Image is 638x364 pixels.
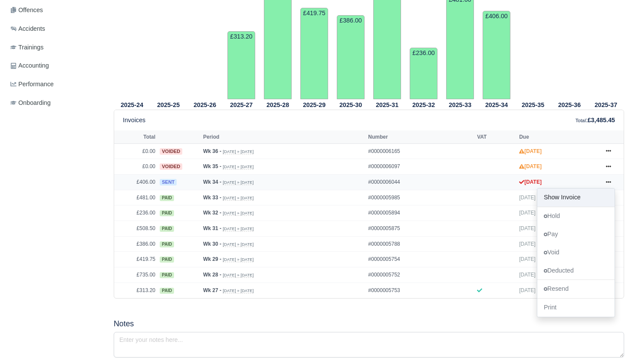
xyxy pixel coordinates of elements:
small: [DATE] » [DATE] [223,180,253,185]
td: #0000006044 [366,175,475,190]
th: VAT [475,130,517,143]
span: Performance [10,79,54,89]
span: Trainings [10,42,43,52]
small: Total [576,118,586,123]
a: Accounting [7,57,103,74]
th: 2025-37 [588,100,624,110]
strong: Wk 34 - [203,179,221,185]
h5: Notes [114,319,624,328]
strong: Wk 32 - [203,210,221,216]
strong: Wk 33 - [203,195,221,201]
th: 2025-28 [260,100,296,110]
td: #0000005753 [366,283,475,298]
td: £386.00 [114,236,158,252]
small: [DATE] » [DATE] [223,211,253,216]
small: [DATE] » [DATE] [223,242,253,247]
td: £313.20 [114,283,158,298]
a: Offences [7,2,103,19]
td: £313.20 [227,31,255,99]
th: 2025-26 [187,100,223,110]
strong: Wk 27 - [203,287,221,293]
strong: Wk 28 - [203,272,221,278]
th: 2025-24 [114,100,150,110]
span: Accidents [10,24,45,34]
th: 2025-29 [296,100,332,110]
span: paid [160,288,174,294]
td: £419.75 [300,8,328,99]
a: Hold [537,207,615,225]
a: Trainings [7,39,103,56]
td: #0000006097 [366,159,475,175]
strong: Wk 36 - [203,148,221,154]
a: Accidents [7,20,103,37]
strong: Wk 35 - [203,163,221,169]
th: 2025-32 [405,100,442,110]
td: #0000005875 [366,221,475,237]
strong: £3,485.45 [588,117,615,123]
small: [DATE] » [DATE] [223,257,253,262]
th: Total [114,130,158,143]
td: £0.00 [114,143,158,159]
small: [DATE] » [DATE] [223,164,253,169]
a: Deducted [537,262,615,280]
strong: [DATE] [519,148,542,154]
strong: Wk 29 - [203,256,221,262]
span: [DATE] [519,195,536,201]
th: Due [517,130,598,143]
th: Period [201,130,366,143]
strong: [DATE] [519,179,542,185]
th: Number [366,130,475,143]
td: #0000005754 [366,252,475,267]
td: £419.75 [114,252,158,267]
th: 2025-25 [150,100,187,110]
span: Accounting [10,61,49,71]
td: #0000005788 [366,236,475,252]
td: £508.50 [114,221,158,237]
span: paid [160,257,174,263]
a: Show Invoice [537,188,615,207]
td: #0000005985 [366,190,475,205]
td: #0000005752 [366,267,475,283]
span: [DATE] [519,241,536,247]
span: [DATE] [519,256,536,262]
span: [DATE] [519,225,536,231]
a: Performance [7,76,103,93]
span: paid [160,210,174,216]
span: paid [160,241,174,247]
span: sent [160,179,177,185]
td: £735.00 [114,267,158,283]
span: Offences [10,5,43,15]
a: Void [537,244,615,262]
span: voided [160,148,182,155]
td: £406.00 [114,175,158,190]
td: #0000005894 [366,205,475,221]
iframe: Chat Widget [482,263,638,364]
span: [DATE] [519,210,536,216]
strong: Wk 31 - [203,225,221,231]
span: paid [160,272,174,278]
td: #0000006165 [366,143,475,159]
th: 2025-30 [332,100,369,110]
th: 2025-36 [551,100,588,110]
td: £481.00 [114,190,158,205]
a: Pay [537,225,615,244]
h6: Invoices [123,117,145,124]
span: paid [160,226,174,232]
th: 2025-33 [442,100,478,110]
small: [DATE] » [DATE] [223,273,253,278]
th: 2025-35 [515,100,551,110]
small: [DATE] » [DATE] [223,288,253,293]
td: £0.00 [114,159,158,175]
td: £386.00 [337,15,365,99]
strong: Wk 30 - [203,241,221,247]
span: Onboarding [10,98,51,108]
small: [DATE] » [DATE] [223,195,253,201]
small: [DATE] » [DATE] [223,149,253,154]
small: [DATE] » [DATE] [223,226,253,231]
td: £236.00 [410,48,437,99]
th: 2025-27 [223,100,260,110]
td: £236.00 [114,205,158,221]
a: Onboarding [7,94,103,111]
th: 2025-31 [369,100,405,110]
